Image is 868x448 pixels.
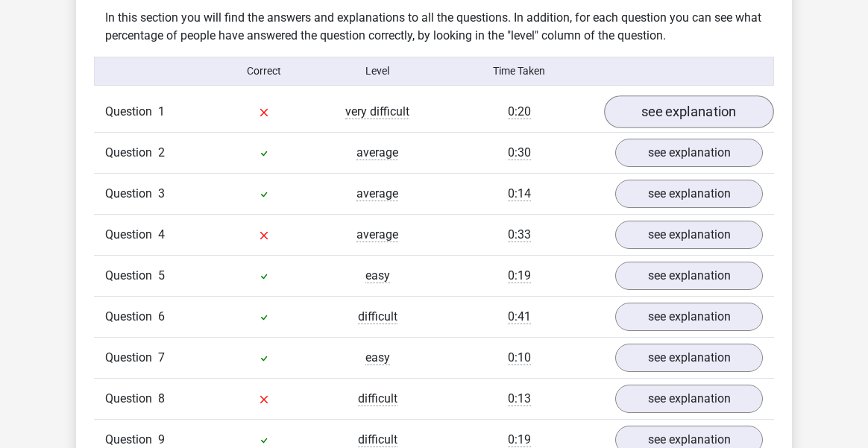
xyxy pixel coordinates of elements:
[508,391,531,406] span: 0:13
[321,63,434,79] div: Level
[356,227,398,242] span: average
[615,344,763,372] a: see explanation
[158,432,165,447] span: 9
[158,391,165,406] span: 8
[158,350,165,365] span: 7
[158,145,165,160] span: 2
[158,104,165,119] span: 1
[358,432,397,447] span: difficult
[615,303,763,331] a: see explanation
[105,103,158,121] span: Question
[105,349,158,367] span: Question
[105,226,158,244] span: Question
[365,268,390,283] span: easy
[615,221,763,249] a: see explanation
[105,308,158,326] span: Question
[105,267,158,285] span: Question
[158,309,165,324] span: 6
[508,104,531,119] span: 0:20
[158,227,165,242] span: 4
[105,390,158,408] span: Question
[105,185,158,203] span: Question
[508,309,531,324] span: 0:41
[358,391,397,406] span: difficult
[434,63,604,79] div: Time Taken
[508,145,531,160] span: 0:30
[615,139,763,167] a: see explanation
[356,145,398,160] span: average
[358,309,397,324] span: difficult
[158,268,165,283] span: 5
[508,268,531,283] span: 0:19
[604,96,774,129] a: see explanation
[356,186,398,201] span: average
[508,186,531,201] span: 0:14
[105,144,158,162] span: Question
[365,350,390,365] span: easy
[508,432,531,447] span: 0:19
[208,63,321,79] div: Correct
[345,104,409,119] span: very difficult
[615,262,763,290] a: see explanation
[508,227,531,242] span: 0:33
[615,385,763,413] a: see explanation
[615,180,763,208] a: see explanation
[508,350,531,365] span: 0:10
[158,186,165,201] span: 3
[94,9,774,45] div: In this section you will find the answers and explanations to all the questions. In addition, for...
